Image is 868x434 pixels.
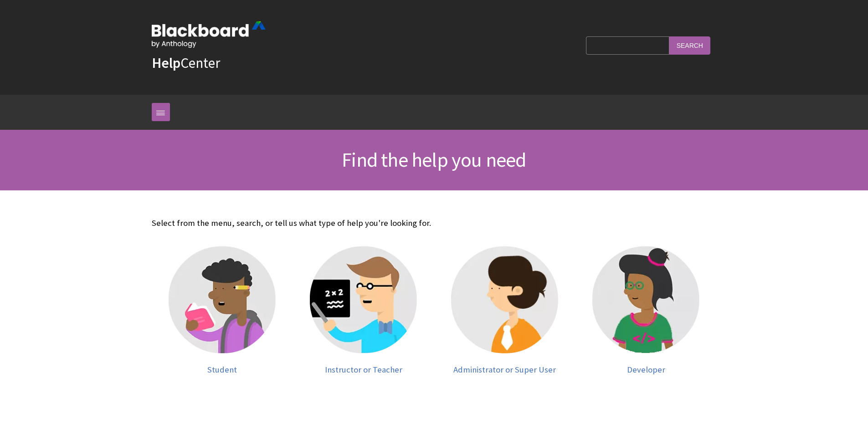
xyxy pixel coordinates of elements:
[152,54,180,72] strong: Help
[152,54,220,72] a: HelpCenter
[302,246,425,374] a: Instructor Instructor or Teacher
[310,246,417,353] img: Instructor
[451,246,558,353] img: Administrator
[152,21,266,48] img: Blackboard by Anthology
[453,364,556,375] span: Administrator or Super User
[669,36,710,54] input: Search
[585,246,708,374] a: Developer
[443,246,566,374] a: Administrator Administrator or Super User
[627,364,665,375] span: Developer
[342,147,526,172] span: Find the help you need
[161,246,284,374] a: Student Student
[207,364,237,375] span: Student
[169,246,276,353] img: Student
[152,217,717,229] p: Select from the menu, search, or tell us what type of help you're looking for.
[325,364,402,375] span: Instructor or Teacher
